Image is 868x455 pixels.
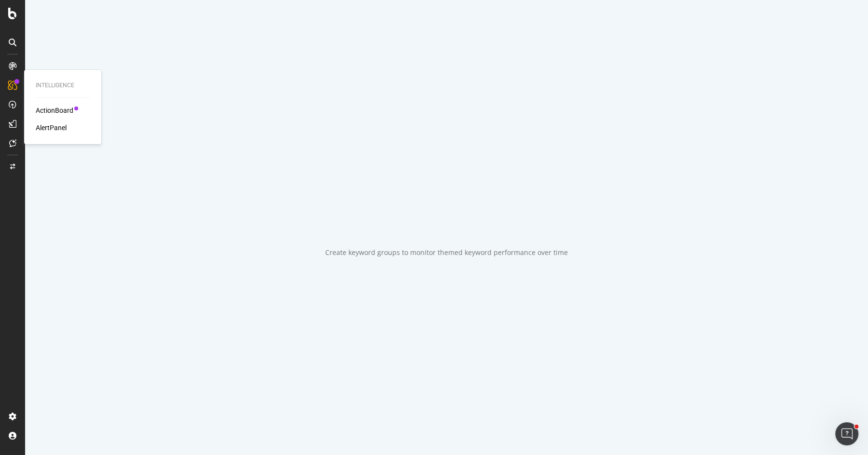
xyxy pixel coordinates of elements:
iframe: Intercom live chat [835,422,858,445]
div: Create keyword groups to monitor themed keyword performance over time [325,248,568,257]
a: ActionBoard [36,106,73,115]
div: Intelligence [36,81,90,90]
div: animation [412,198,482,232]
a: AlertPanel [36,123,67,133]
